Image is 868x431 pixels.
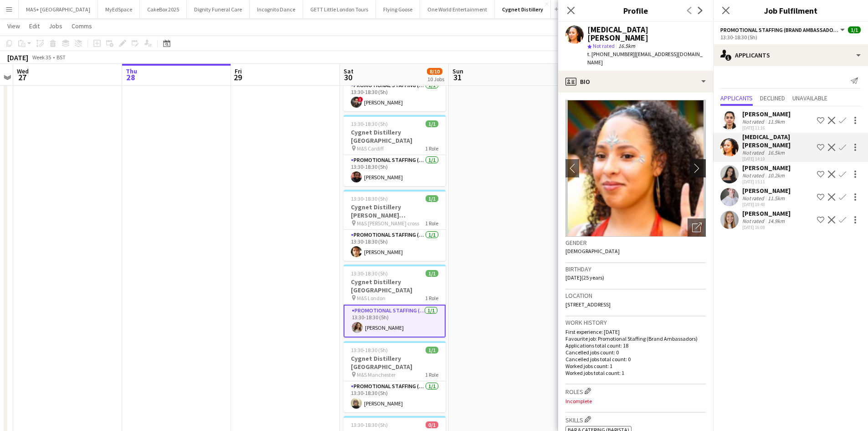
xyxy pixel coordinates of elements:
[720,95,753,101] span: Applicants
[344,278,446,294] h3: Cygnet Distillery [GEOGRAPHIC_DATA]
[713,44,868,66] div: Applicants
[344,155,446,186] app-card-role: Promotional Staffing (Brand Ambassadors)1/113:30-18:30 (5h)[PERSON_NAME]
[742,110,791,118] div: [PERSON_NAME]
[357,295,385,301] span: M&S London
[426,270,438,277] span: 1/1
[565,291,706,300] h3: Location
[742,118,766,125] div: Not rated
[425,145,438,152] span: 1 Role
[49,22,62,30] span: Jobs
[56,54,66,61] div: BST
[344,381,446,412] app-card-role: Promotional Staffing (Brand Ambassadors)1/113:30-18:30 (5h)[PERSON_NAME]
[233,72,242,83] span: 29
[344,203,446,219] h3: Cygnet Distillery [PERSON_NAME][GEOGRAPHIC_DATA]
[565,248,620,254] span: [DEMOGRAPHIC_DATA]
[426,421,438,428] span: 0/1
[351,347,388,353] span: 13:30-18:30 (5h)
[342,72,354,83] span: 30
[235,67,242,75] span: Fri
[19,0,98,18] button: MAS+ [GEOGRAPHIC_DATA]
[742,164,791,172] div: [PERSON_NAME]
[616,42,637,49] span: 16.5km
[351,421,388,428] span: 13:30-18:30 (5h)
[742,149,766,156] div: Not rated
[344,341,446,412] app-job-card: 13:30-18:30 (5h)1/1Cygnet Distillery [GEOGRAPHIC_DATA] M&S Manchester1 RolePromotional Staffing (...
[4,20,24,32] a: View
[30,54,53,61] span: Week 35
[357,145,384,152] span: M&S Cardiff
[357,220,419,227] span: M&S [PERSON_NAME] cross
[565,335,706,342] p: Favourite job: Promotional Staffing (Brand Ambassadors)
[720,26,839,33] span: Promotional Staffing (Brand Ambassadors)
[565,415,706,424] h3: Skills
[344,115,446,186] app-job-card: 13:30-18:30 (5h)1/1Cygnet Distillery [GEOGRAPHIC_DATA] M&S Cardiff1 RolePromotional Staffing (Bra...
[98,0,140,18] button: MyEdSpace
[760,95,785,101] span: Declined
[72,22,92,30] span: Comms
[344,230,446,261] app-card-role: Promotional Staffing (Brand Ambassadors)1/113:30-18:30 (5h)[PERSON_NAME]
[452,67,463,75] span: Sun
[742,133,813,149] div: [MEDICAL_DATA][PERSON_NAME]
[187,0,250,18] button: Dignity Funeral Care
[565,369,706,376] p: Worked jobs total count: 1
[344,265,446,338] app-job-card: 13:30-18:30 (5h)1/1Cygnet Distillery [GEOGRAPHIC_DATA] M&S London1 RolePromotional Staffing (Bran...
[742,125,791,131] div: [DATE] 11:16
[29,22,40,30] span: Edit
[558,71,713,93] div: Bio
[426,120,438,127] span: 1/1
[495,0,551,18] button: Cygnet Distillery
[742,202,791,208] div: [DATE] 19:48
[565,386,706,396] h3: Roles
[45,20,66,32] a: Jobs
[558,5,713,16] h3: Profile
[848,26,861,33] span: 1/1
[742,224,791,230] div: [DATE] 16:08
[420,0,495,18] button: One World Entertainment
[140,0,187,18] button: CakeBox 2025
[451,72,463,83] span: 31
[766,218,786,224] div: 14.9km
[565,398,706,405] p: Incomplete
[565,265,706,273] h3: Birthday
[351,270,388,277] span: 13:30-18:30 (5h)
[425,371,438,378] span: 1 Role
[742,218,766,224] div: Not rated
[742,195,766,202] div: Not rated
[766,172,786,179] div: 10.2km
[565,239,706,247] h3: Gender
[344,128,446,145] h3: Cygnet Distillery [GEOGRAPHIC_DATA]
[587,26,706,42] div: [MEDICAL_DATA][PERSON_NAME]
[766,149,786,156] div: 16.5km
[426,195,438,202] span: 1/1
[565,349,706,356] p: Cancelled jobs count: 0
[766,118,786,125] div: 11.9km
[357,371,395,378] span: M&S Manchester
[593,42,615,49] span: Not rated
[15,72,29,83] span: 27
[427,68,442,75] span: 8/10
[344,305,446,338] app-card-role: Promotional Staffing (Brand Ambassadors)1/113:30-18:30 (5h)[PERSON_NAME]
[742,209,791,218] div: [PERSON_NAME]
[565,342,706,349] p: Applications total count: 18
[68,20,96,32] a: Comms
[742,156,813,162] div: [DATE] 14:19
[565,318,706,327] h3: Work history
[425,295,438,301] span: 1 Role
[17,67,29,75] span: Wed
[7,22,20,30] span: View
[250,0,303,18] button: Incognito Dance
[344,190,446,261] div: 13:30-18:30 (5h)1/1Cygnet Distillery [PERSON_NAME][GEOGRAPHIC_DATA] M&S [PERSON_NAME] cross1 Role...
[587,51,635,57] span: t. [PHONE_NUMBER]
[742,187,791,195] div: [PERSON_NAME]
[376,0,420,18] button: Flying Goose
[565,274,604,281] span: [DATE] (25 years)
[565,100,706,237] img: Crew avatar or photo
[426,347,438,353] span: 1/1
[587,51,703,66] span: | [EMAIL_ADDRESS][DOMAIN_NAME]
[688,218,706,237] div: Open photos pop-in
[742,179,791,185] div: [DATE] 15:11
[303,0,376,18] button: GETT Little London Tours
[124,72,137,83] span: 28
